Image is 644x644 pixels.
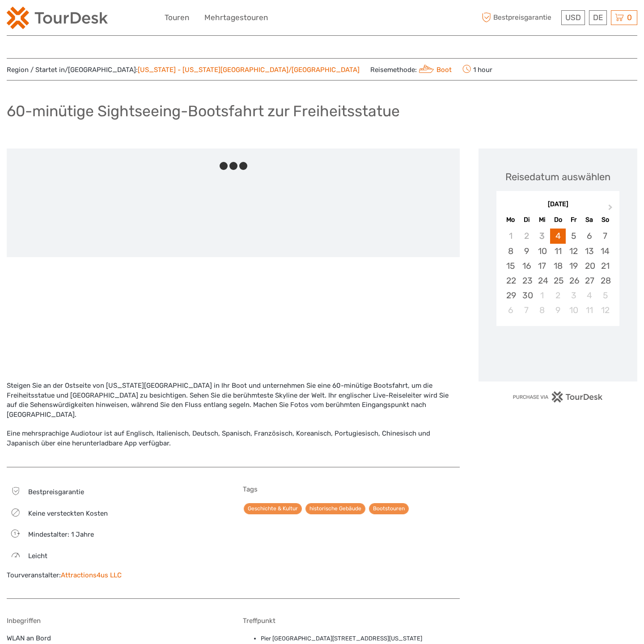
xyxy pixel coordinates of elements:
a: Touren [165,11,189,24]
div: Choose Samstag, 13. September 2025 [581,244,597,258]
h5: Treffpunkt [243,617,460,625]
div: Choose Mittwoch, 10. September 2025 [534,244,550,258]
div: Choose Dienstag, 7. Oktober 2025 [519,303,534,318]
div: month 2025-09 [499,229,616,318]
div: Choose Samstag, 11. Oktober 2025 [581,303,597,318]
a: Mehrtagestouren [204,11,268,24]
div: Choose Sonntag, 28. September 2025 [597,273,613,288]
div: Choose Donnerstag, 9. Oktober 2025 [550,303,566,318]
div: Choose Dienstag, 23. September 2025 [519,273,534,288]
div: Sa [581,214,597,226]
div: Mi [534,214,550,226]
div: Choose Montag, 6. Oktober 2025 [503,303,518,318]
div: Choose Sonntag, 14. September 2025 [597,244,613,258]
span: 1 [8,530,21,537]
h1: 60-minütige Sightseeing-Bootsfahrt zur Freiheitsstatue [7,102,400,120]
div: Di [519,214,534,226]
div: Loading... [555,349,561,355]
div: Fr [566,214,581,226]
div: Choose Freitag, 12. September 2025 [566,244,581,258]
div: Choose Montag, 29. September 2025 [503,288,518,303]
div: Choose Samstag, 6. September 2025 [581,229,597,243]
div: Choose Samstag, 27. September 2025 [581,273,597,288]
span: leicht [28,552,47,560]
a: Boot [417,66,452,74]
div: Choose Dienstag, 30. September 2025 [519,288,534,303]
div: Do [550,214,566,226]
div: Choose Freitag, 26. September 2025 [566,273,581,288]
img: PurchaseViaTourDesk.png [513,391,603,402]
span: Mindestalter: 1 Jahre [28,530,94,538]
h5: Tags [243,485,460,493]
div: Choose Sonntag, 21. September 2025 [597,258,613,273]
a: Bootstouren [369,503,409,514]
div: Choose Freitag, 3. Oktober 2025 [566,288,581,303]
div: Choose Mittwoch, 8. Oktober 2025 [534,303,550,318]
a: historische Gebäude [305,503,365,514]
div: Choose Donnerstag, 2. Oktober 2025 [550,288,566,303]
div: Choose Sonntag, 7. September 2025 [597,229,613,243]
div: Not available Montag, 1. September 2025 [503,229,518,243]
div: Choose Donnerstag, 18. September 2025 [550,258,566,273]
div: Choose Freitag, 19. September 2025 [566,258,581,273]
img: 2254-3441b4b5-4e5f-4d00-b396-31f1d84a6ebf_logo_small.png [7,7,108,29]
div: Not available Mittwoch, 3. September 2025 [534,229,550,243]
div: Choose Sonntag, 5. Oktober 2025 [597,288,613,303]
div: Choose Samstag, 20. September 2025 [581,258,597,273]
div: Choose Donnerstag, 25. September 2025 [550,273,566,288]
div: Choose Donnerstag, 11. September 2025 [550,244,566,258]
span: Bestpreisgarantie [480,10,559,25]
div: Choose Montag, 15. September 2025 [503,258,518,273]
a: [US_STATE] - [US_STATE][GEOGRAPHIC_DATA]/[GEOGRAPHIC_DATA] [138,66,360,74]
li: Pier [GEOGRAPHIC_DATA][STREET_ADDRESS][US_STATE] [261,634,460,644]
div: Choose Mittwoch, 17. September 2025 [534,258,550,273]
div: Choose Dienstag, 9. September 2025 [519,244,534,258]
div: Choose Montag, 8. September 2025 [503,244,518,258]
span: 1 hour [462,63,492,76]
div: So [597,214,613,226]
div: Choose Freitag, 10. Oktober 2025 [566,303,581,318]
div: Mo [503,214,518,226]
span: Region / Startet in/[GEOGRAPHIC_DATA]: [7,65,360,75]
span: Keine versteckten Kosten [28,509,108,517]
div: Steigen Sie an der Ostseite von [US_STATE][GEOGRAPHIC_DATA] in Ihr Boot und unternehmen Sie eine ... [7,381,460,458]
div: Choose Dienstag, 16. September 2025 [519,258,534,273]
a: Geschichte & Kultur [244,503,302,514]
span: Reisemethode: [370,63,452,76]
div: DE [589,10,607,25]
button: Next Month [604,202,619,216]
span: 0 [626,13,633,22]
a: Attractions4us LLC [61,571,122,579]
div: Choose Sonntag, 12. Oktober 2025 [597,303,613,318]
span: USD [565,13,581,22]
div: Choose Donnerstag, 4. September 2025 [550,229,566,243]
div: Choose Mittwoch, 1. Oktober 2025 [534,288,550,303]
span: Bestpreisgarantie [28,488,84,496]
div: Choose Samstag, 4. Oktober 2025 [581,288,597,303]
h5: Inbegriffen [7,617,224,625]
div: Reisedatum auswählen [505,170,610,184]
div: Choose Freitag, 5. September 2025 [566,229,581,243]
div: Not available Dienstag, 2. September 2025 [519,229,534,243]
div: [DATE] [496,200,619,209]
div: Choose Montag, 22. September 2025 [503,273,518,288]
div: Choose Mittwoch, 24. September 2025 [534,273,550,288]
div: Tourveranstalter: [7,571,224,580]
